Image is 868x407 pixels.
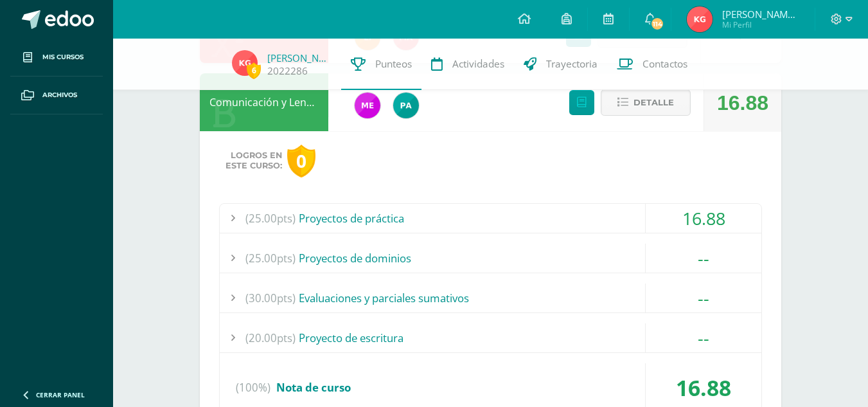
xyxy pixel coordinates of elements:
[232,50,258,76] img: 780c45a7af9c983c15f2661053b4c7ff.png
[276,380,351,395] span: Nota de curso
[375,57,412,71] span: Punteos
[646,204,761,233] div: 16.88
[226,150,282,171] span: Logros en este curso:
[267,64,308,78] a: 2022286
[514,39,607,90] a: Trayectoria
[642,57,687,71] span: Contactos
[245,244,296,273] span: (25.00pts)
[687,6,713,32] img: 780c45a7af9c983c15f2661053b4c7ff.png
[650,17,664,31] span: 114
[220,244,761,273] div: Proyectos de dominios
[722,19,799,30] span: Mi Perfil
[10,39,103,77] a: Mis cursos
[646,284,761,312] div: --
[42,52,84,62] span: Mis cursos
[717,74,768,132] div: 16.88
[546,57,598,71] span: Trayectoria
[42,90,77,100] span: Archivos
[287,145,315,177] div: 0
[247,62,261,78] span: 6
[722,8,799,21] span: [PERSON_NAME] [PERSON_NAME]
[633,91,674,114] span: Detalle
[267,51,332,64] a: [PERSON_NAME]
[601,89,691,116] button: Detalle
[393,93,419,118] img: 53dbe22d98c82c2b31f74347440a2e81.png
[220,323,761,352] div: Proyecto de escritura
[341,39,421,90] a: Punteos
[421,39,514,90] a: Actividades
[355,93,380,118] img: 498c526042e7dcf1c615ebb741a80315.png
[10,77,103,114] a: Archivos
[245,204,296,233] span: (25.00pts)
[200,73,328,131] div: Comunicación y Lenguaje
[646,323,761,352] div: --
[36,390,85,399] span: Cerrar panel
[646,244,761,273] div: --
[452,57,504,71] span: Actividades
[245,284,296,312] span: (30.00pts)
[245,323,296,352] span: (20.00pts)
[220,284,761,312] div: Evaluaciones y parciales sumativos
[220,204,761,233] div: Proyectos de práctica
[607,39,697,90] a: Contactos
